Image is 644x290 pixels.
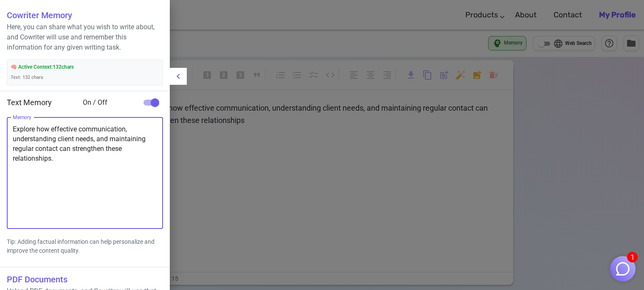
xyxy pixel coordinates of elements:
h6: PDF Documents [7,273,163,286]
label: Memory [13,114,31,121]
h6: Cowriter Memory [7,8,163,22]
textarea: Explore how effective communication, understanding client needs, and maintaining regular contact ... [13,124,157,222]
p: Tip: Adding factual information can help personalize and improve the content quality. [7,237,163,255]
span: Text: 132 chars [11,75,43,80]
button: menu [170,68,187,85]
span: 1 [627,252,638,262]
span: Text Memory [7,98,52,107]
img: Close chat [615,261,631,277]
span: 🧠 Active Context: 132 chars [11,63,159,72]
span: On / Off [83,98,138,108]
p: Here, you can share what you wish to write about, and Cowriter will use and remember this informa... [7,22,163,53]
